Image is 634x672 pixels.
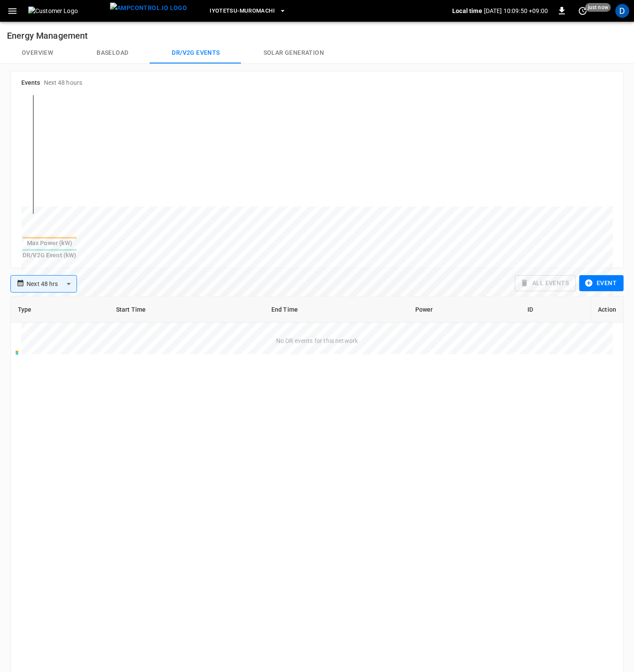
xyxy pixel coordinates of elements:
div: profile-icon [615,4,629,18]
th: Power [408,296,521,323]
button: Dr/V2G events [150,43,241,63]
span: Iyotetsu-Muromachi [210,6,275,16]
h6: Next 48 hours [44,78,82,88]
h6: Events [21,78,40,88]
button: Baseload [75,43,150,63]
button: set refresh interval [576,4,590,18]
table: connector table [11,296,623,323]
button: Solar generation [242,43,346,63]
p: Local time [452,7,482,15]
th: Action [591,296,623,323]
div: Next 48 hrs [27,276,77,292]
th: End Time [264,296,408,323]
p: [DATE] 10:09:50 +09:00 [484,7,548,15]
th: Type [11,296,109,323]
span: just now [585,3,611,12]
img: Customer Logo [28,7,107,15]
th: Start Time [109,296,264,323]
button: Iyotetsu-Muromachi [206,3,290,20]
div: No DR events for this network [11,323,623,345]
img: ampcontrol.io logo [110,3,187,13]
th: ID [521,296,591,323]
button: Event [579,275,624,291]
